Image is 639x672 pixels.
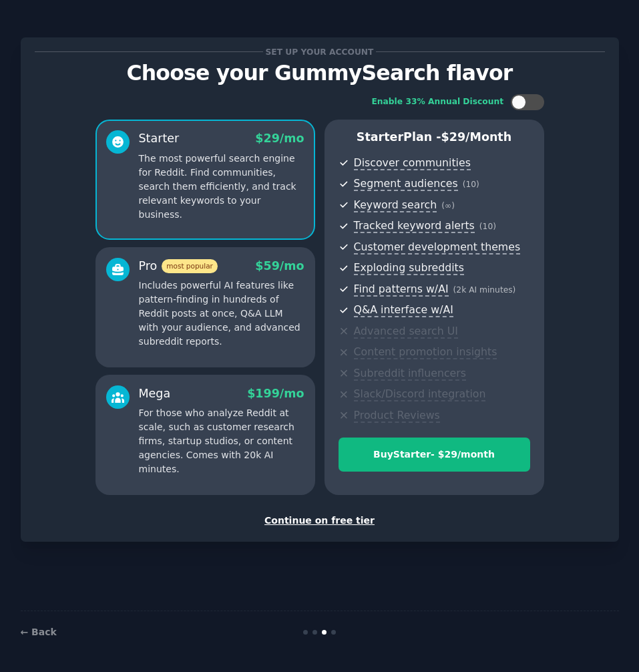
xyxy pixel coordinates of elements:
[354,198,437,212] span: Keyword search
[339,129,530,146] p: Starter Plan -
[354,240,521,255] span: Customer development themes
[372,96,504,108] div: Enable 33% Annual Discount
[463,180,479,189] span: ( 10 )
[162,259,218,273] span: most popular
[35,61,605,85] p: Choose your GummySearch flavor
[354,283,449,297] span: Find patterns w/AI
[263,45,376,59] span: Set up your account
[255,259,304,273] span: $ 59 /mo
[479,222,496,231] span: ( 10 )
[354,367,466,381] span: Subreddit influencers
[354,156,471,170] span: Discover communities
[354,177,458,191] span: Segment audiences
[139,406,304,476] p: For those who analyze Reddit at scale, such as customer research firms, startup studios, or conte...
[247,387,304,400] span: $ 199 /mo
[339,448,529,462] div: Buy Starter - $ 29 /month
[139,152,304,222] p: The most powerful search engine for Reddit. Find communities, search them efficiently, and track ...
[441,201,455,210] span: ( ∞ )
[21,627,57,637] a: ← Back
[354,303,453,317] span: Q&A interface w/AI
[139,385,171,402] div: Mega
[354,345,497,359] span: Content promotion insights
[354,387,486,401] span: Slack/Discord integration
[139,258,218,275] div: Pro
[441,130,512,144] span: $ 29 /month
[354,219,475,233] span: Tracked keyword alerts
[354,325,458,339] span: Advanced search UI
[354,409,440,423] span: Product Reviews
[453,285,516,295] span: ( 2k AI minutes )
[35,514,605,528] div: Continue on free tier
[339,438,530,472] button: BuyStarter- $29/month
[354,261,464,275] span: Exploding subreddits
[139,279,304,349] p: Includes powerful AI features like pattern-finding in hundreds of Reddit posts at once, Q&A LLM w...
[255,132,304,145] span: $ 29 /mo
[139,130,180,147] div: Starter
